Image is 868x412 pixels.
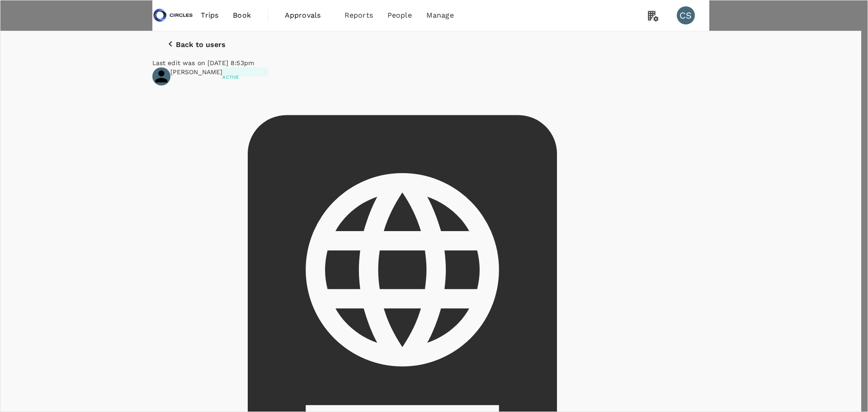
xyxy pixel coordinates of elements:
[344,10,373,21] span: Reports
[152,58,709,67] p: Last edit was on [DATE] 8:53pm
[387,10,412,21] span: People
[285,10,330,21] span: Approvals
[426,10,454,21] span: Manage
[176,41,226,49] p: Back to users
[170,68,223,76] span: [PERSON_NAME]
[222,74,268,81] p: Active
[677,6,695,24] div: CS
[233,10,251,21] span: Book
[201,10,218,21] span: Trips
[152,5,194,25] img: Circles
